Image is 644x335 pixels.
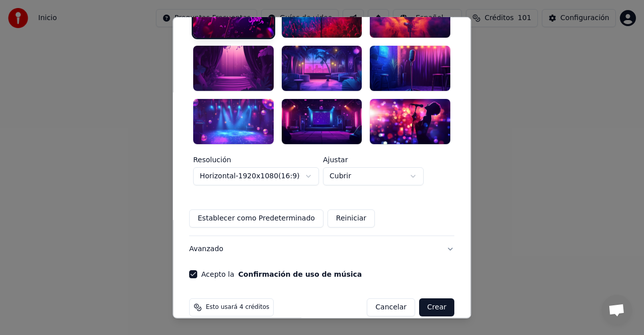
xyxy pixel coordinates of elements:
[419,298,454,316] button: Crear
[201,271,362,278] label: Acepto la
[189,236,454,262] button: Avanzado
[206,303,269,311] span: Esto usará 4 créditos
[193,156,319,163] label: Resolución
[367,298,416,316] button: Cancelar
[189,209,324,228] button: Establecer como Predeterminado
[328,209,375,228] button: Reiniciar
[238,271,362,278] button: Acepto la
[323,156,424,163] label: Ajustar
